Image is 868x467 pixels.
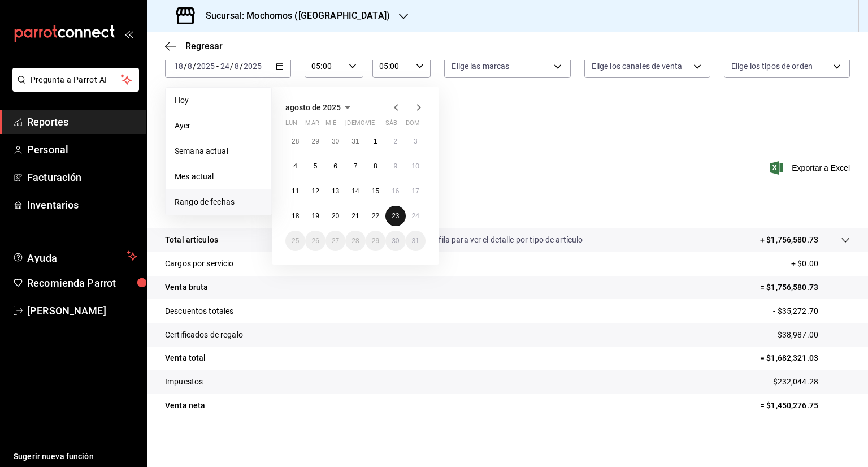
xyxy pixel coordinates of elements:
p: = $1,756,580.73 [760,282,850,293]
button: 29 de julio de 2025 [305,131,325,152]
abbr: jueves [345,119,412,131]
input: ---- [196,62,215,71]
span: / [240,62,243,71]
p: - $38,987.00 [773,329,850,341]
span: Sugerir nueva función [14,451,137,462]
p: Resumen [165,201,850,215]
abbr: lunes [285,119,297,131]
abbr: 18 de agosto de 2025 [292,212,299,220]
p: - $35,272.70 [773,305,850,317]
button: 19 de agosto de 2025 [305,206,325,226]
span: Hoy [175,94,262,106]
input: -- [187,62,193,71]
p: Venta neta [165,400,205,412]
p: Da clic en la fila para ver el detalle por tipo de artículo [396,234,583,246]
span: [PERSON_NAME] [27,303,137,318]
p: Venta bruta [165,282,208,293]
button: agosto de 2025 [285,101,354,114]
button: 22 de agosto de 2025 [366,206,385,226]
span: Elige los canales de venta [592,60,682,72]
abbr: 3 de agosto de 2025 [414,137,418,145]
abbr: 22 de agosto de 2025 [372,212,379,220]
span: Ayuda [27,249,123,263]
abbr: martes [305,119,319,131]
abbr: 31 de agosto de 2025 [412,237,419,245]
span: Personal [27,142,137,157]
button: 16 de agosto de 2025 [385,181,405,201]
p: Cargos por servicio [165,258,234,270]
span: Facturación [27,170,137,185]
button: Exportar a Excel [772,161,850,175]
input: -- [220,62,230,71]
p: Descuentos totales [165,305,233,317]
button: 13 de agosto de 2025 [325,181,345,201]
input: ---- [243,62,262,71]
span: / [184,62,187,71]
span: Regresar [185,41,223,51]
abbr: 21 de agosto de 2025 [351,212,359,220]
abbr: 9 de agosto de 2025 [393,162,397,170]
abbr: 27 de agosto de 2025 [332,237,339,245]
abbr: 28 de agosto de 2025 [351,237,359,245]
span: Elige las marcas [452,60,509,72]
abbr: 7 de agosto de 2025 [354,162,358,170]
abbr: 6 de agosto de 2025 [333,162,337,170]
span: Rango de fechas [175,196,262,208]
abbr: 15 de agosto de 2025 [372,187,379,195]
button: 20 de agosto de 2025 [325,206,345,226]
input: -- [234,62,240,71]
button: 23 de agosto de 2025 [385,206,405,226]
p: Impuestos [165,376,203,388]
p: Certificados de regalo [165,329,243,341]
span: Pregunta a Parrot AI [31,74,121,86]
abbr: 19 de agosto de 2025 [311,212,319,220]
p: = $1,450,276.75 [760,400,850,412]
p: Total artículos [165,234,218,246]
abbr: 10 de agosto de 2025 [412,162,419,170]
button: open_drawer_menu [124,29,133,38]
abbr: miércoles [325,119,336,131]
button: Regresar [165,41,223,51]
abbr: 26 de agosto de 2025 [311,237,319,245]
button: 30 de agosto de 2025 [385,231,405,251]
a: Pregunta a Parrot AI [8,82,139,94]
button: 5 de agosto de 2025 [305,156,325,176]
abbr: 23 de agosto de 2025 [392,212,399,220]
span: - [216,62,219,71]
button: 15 de agosto de 2025 [366,181,385,201]
abbr: 17 de agosto de 2025 [412,187,419,195]
abbr: 24 de agosto de 2025 [412,212,419,220]
button: 24 de agosto de 2025 [406,206,426,226]
abbr: 20 de agosto de 2025 [332,212,339,220]
abbr: viernes [366,119,375,131]
abbr: 31 de julio de 2025 [351,137,359,145]
abbr: 12 de agosto de 2025 [311,187,319,195]
button: 2 de agosto de 2025 [385,131,405,152]
span: Reportes [27,114,137,129]
button: 12 de agosto de 2025 [305,181,325,201]
span: / [230,62,233,71]
span: Mes actual [175,171,262,183]
abbr: sábado [385,119,397,131]
span: Recomienda Parrot [27,275,137,291]
p: + $0.00 [791,258,850,270]
button: 11 de agosto de 2025 [285,181,305,201]
span: Inventarios [27,197,137,213]
button: 27 de agosto de 2025 [325,231,345,251]
abbr: 2 de agosto de 2025 [393,137,397,145]
input: -- [173,62,184,71]
p: Venta total [165,352,206,364]
button: 21 de agosto de 2025 [345,206,365,226]
button: 31 de agosto de 2025 [406,231,426,251]
span: Elige los tipos de orden [731,60,813,72]
p: - $232,044.28 [769,376,850,388]
abbr: 25 de agosto de 2025 [292,237,299,245]
abbr: 4 de agosto de 2025 [293,162,297,170]
button: 10 de agosto de 2025 [406,156,426,176]
abbr: 16 de agosto de 2025 [392,187,399,195]
button: 8 de agosto de 2025 [366,156,385,176]
abbr: 13 de agosto de 2025 [332,187,339,195]
h3: Sucursal: Mochomos ([GEOGRAPHIC_DATA]) [197,9,390,23]
button: 26 de agosto de 2025 [305,231,325,251]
